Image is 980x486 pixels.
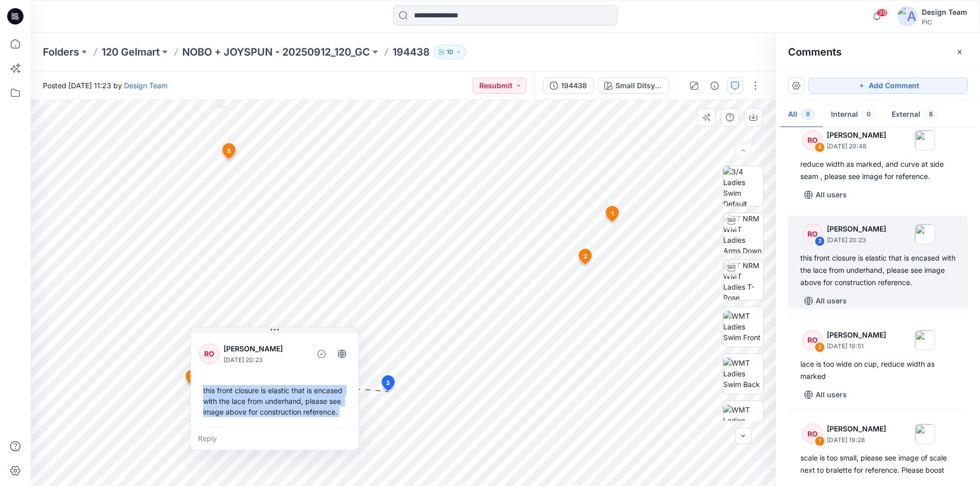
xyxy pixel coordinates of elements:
[611,209,614,218] span: 1
[224,355,307,365] p: [DATE] 20:23
[884,102,946,128] button: External
[862,109,875,119] span: 0
[816,389,847,401] p: All users
[827,129,886,141] p: [PERSON_NAME]
[124,81,167,90] a: Design Team
[224,343,307,355] p: [PERSON_NAME]
[800,293,851,309] button: All users
[876,9,888,17] span: 39
[802,130,823,150] div: RO
[800,358,955,382] div: lace is too wide on cup, reduce width as marked
[447,46,453,58] p: 10
[815,342,825,352] div: 2
[616,80,663,91] div: Small Ditsy V1_plum Candy
[816,295,847,307] p: All users
[827,223,886,235] p: [PERSON_NAME]
[802,224,823,244] div: RO
[43,45,79,59] a: Folders
[598,78,669,94] button: Small Ditsy V1_plum Candy
[723,213,763,253] img: TT NRM WMT Ladies Arms Down
[543,78,594,94] button: 194438
[801,109,815,119] span: 8
[800,187,851,203] button: All users
[583,252,587,261] span: 2
[922,6,967,18] div: Design Team
[393,45,430,59] p: 194438
[922,18,967,26] div: PIC
[723,404,763,437] img: WMT Ladies Swim Left
[199,344,219,364] div: RO
[386,378,390,388] span: 3
[815,436,825,446] div: 1
[723,260,763,300] img: TT NRM WMT Ladies T-Pose
[827,423,886,435] p: [PERSON_NAME]
[788,46,842,58] h2: Comments
[827,141,886,151] p: [DATE] 20:48
[897,6,918,27] img: avatar
[227,146,231,156] span: 5
[827,435,886,445] p: [DATE] 19:28
[800,387,851,403] button: All users
[827,341,886,351] p: [DATE] 19:51
[706,78,723,94] button: Details
[191,427,358,450] div: Reply
[815,236,825,246] div: 3
[43,80,167,91] span: Posted [DATE] 11:23 by
[815,142,825,152] div: 4
[802,424,823,444] div: RO
[723,166,763,206] img: 3/4 Ladies Swim Default
[816,189,847,201] p: All users
[182,45,370,59] a: NOBO + JOYSPUN - 20250912_120_GC
[827,329,886,341] p: [PERSON_NAME]
[434,45,466,59] button: 10
[561,80,587,91] div: 194438
[780,102,823,128] button: All
[800,158,955,183] div: reduce width as marked, and curve at side seam , please see image for reference.
[808,78,968,94] button: Add Comment
[924,109,938,119] span: 8
[723,311,763,343] img: WMT Ladies Swim Front
[800,252,955,289] div: this front closure is elastic that is encased with the lace from underhand, please see image abov...
[723,357,763,390] img: WMT Ladies Swim Back
[823,102,884,128] button: Internal
[827,235,886,245] p: [DATE] 20:23
[199,381,350,421] div: this front closure is elastic that is encased with the lace from underhand, please see image abov...
[102,45,160,59] a: 120 Gelmart
[802,330,823,350] div: RO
